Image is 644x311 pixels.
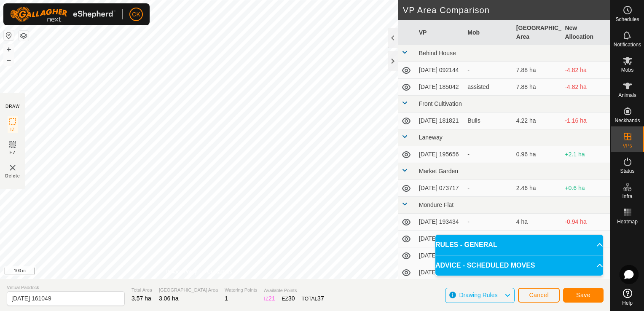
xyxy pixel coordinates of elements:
[435,240,497,250] span: RULES - GENERAL
[419,201,453,208] span: Mondure Flat
[416,146,464,163] td: [DATE] 195656
[513,231,562,247] td: 4.56 ha
[614,42,641,47] span: Notifications
[207,268,232,276] a: Contact Us
[620,169,634,174] span: Status
[416,214,464,231] td: [DATE] 193434
[416,180,464,197] td: [DATE] 073717
[159,287,218,294] span: [GEOGRAPHIC_DATA] Area
[563,288,604,303] button: Save
[561,214,610,231] td: -0.94 ha
[513,79,562,96] td: 7.88 ha
[518,288,560,303] button: Cancel
[576,292,590,298] span: Save
[225,287,257,294] span: Watering Points
[513,214,562,231] td: 4 ha
[561,231,610,247] td: -1.5 ha
[621,67,633,72] span: Mobs
[10,150,16,156] span: EZ
[7,284,125,291] span: Virtual Paddock
[416,264,464,281] td: [DATE] 203045
[467,116,510,125] div: Bulls
[561,79,610,96] td: -4.82 ha
[419,168,458,174] span: Market Garden
[419,50,456,56] span: Behind House
[618,93,636,98] span: Animals
[467,83,510,91] div: assisted
[132,10,140,19] span: CK
[561,62,610,79] td: -4.82 ha
[5,173,20,179] span: Delete
[561,180,610,197] td: +0.6 ha
[19,31,29,41] button: Map Layers
[268,295,275,302] span: 21
[4,30,14,40] button: Reset Map
[4,44,14,54] button: +
[617,219,638,224] span: Heatmap
[615,17,639,22] span: Schedules
[561,20,610,45] th: New Allocation
[416,247,464,264] td: [DATE] 203021
[561,113,610,129] td: -1.16 ha
[416,79,464,96] td: [DATE] 185042
[131,287,152,294] span: Total Area
[513,20,562,45] th: [GEOGRAPHIC_DATA] Area
[11,126,15,133] span: IZ
[513,113,562,129] td: 4.22 ha
[159,295,179,302] span: 3.06 ha
[467,150,510,159] div: -
[8,163,18,173] img: VP
[5,103,20,110] div: DRAW
[282,294,295,303] div: EZ
[435,235,603,255] p-accordion-header: RULES - GENERAL
[435,255,603,276] p-accordion-header: ADVICE - SCHEDULED MOVES
[317,295,324,302] span: 37
[416,113,464,129] td: [DATE] 181821
[435,260,535,271] span: ADVICE - SCHEDULED MOVES
[513,180,562,197] td: 2.46 ha
[225,295,228,302] span: 1
[464,20,513,45] th: Mob
[302,294,324,303] div: TOTAL
[131,295,151,302] span: 3.57 ha
[403,5,610,15] h2: VP Area Comparison
[264,294,275,303] div: IZ
[513,146,562,163] td: 0.96 ha
[622,300,633,306] span: Help
[288,295,295,302] span: 30
[614,118,640,123] span: Neckbands
[467,66,510,75] div: -
[513,62,562,79] td: 7.88 ha
[416,62,464,79] td: [DATE] 092144
[529,292,549,298] span: Cancel
[611,285,644,309] a: Help
[419,134,443,141] span: Laneway
[622,194,632,199] span: Infra
[467,217,510,226] div: -
[459,292,497,298] span: Drawing Rules
[416,20,464,45] th: VP
[419,100,462,107] span: Front Cultivation
[416,231,464,247] td: [DATE] 202934
[467,184,510,193] div: -
[561,146,610,163] td: +2.1 ha
[166,268,197,276] a: Privacy Policy
[4,55,14,65] button: –
[10,7,115,22] img: Gallagher Logo
[623,143,632,148] span: VPs
[264,287,324,294] span: Available Points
